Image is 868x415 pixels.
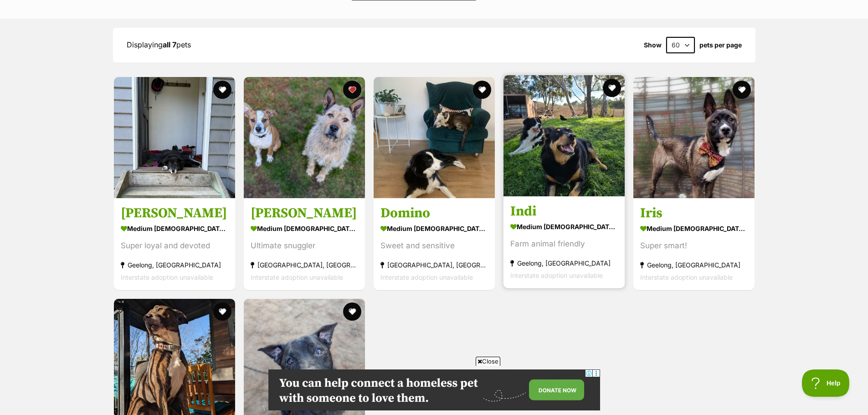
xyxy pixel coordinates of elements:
label: pets per page [699,41,742,49]
span: Close [476,357,500,366]
span: Displaying pets [127,40,191,49]
button: favourite [473,81,491,99]
div: medium [DEMOGRAPHIC_DATA] Dog [251,222,358,235]
img: Indi [503,75,625,196]
a: Iris medium [DEMOGRAPHIC_DATA] Dog Super smart! Geelong, [GEOGRAPHIC_DATA] Interstate adoption un... [633,198,755,290]
div: [GEOGRAPHIC_DATA], [GEOGRAPHIC_DATA] [380,259,488,271]
iframe: Help Scout Beacon - Open [802,369,850,397]
button: favourite [343,302,361,321]
span: Show [644,41,662,49]
span: Interstate adoption unavailable [121,273,213,281]
span: Interstate adoption unavailable [380,273,473,281]
a: Domino medium [DEMOGRAPHIC_DATA] Dog Sweet and sensitive [GEOGRAPHIC_DATA], [GEOGRAPHIC_DATA] Int... [374,198,495,290]
div: medium [DEMOGRAPHIC_DATA] Dog [510,220,618,233]
button: favourite [213,81,231,99]
strong: all 7 [163,40,176,49]
h3: Domino [380,205,488,222]
div: Super loyal and devoted [121,240,228,252]
div: Farm animal friendly [510,238,618,250]
h3: Iris [640,205,748,222]
div: Sweet and sensitive [380,240,488,252]
div: medium [DEMOGRAPHIC_DATA] Dog [380,222,488,235]
img: Susie [114,77,235,198]
div: medium [DEMOGRAPHIC_DATA] Dog [121,222,228,235]
h3: [PERSON_NAME] [121,205,228,222]
div: Ultimate snuggler [251,240,358,252]
div: [GEOGRAPHIC_DATA], [GEOGRAPHIC_DATA] [251,259,358,271]
button: favourite [343,81,361,99]
div: medium [DEMOGRAPHIC_DATA] Dog [640,222,748,235]
button: favourite [213,302,231,321]
span: Interstate adoption unavailable [251,273,343,281]
button: favourite [603,79,621,97]
img: Domino [374,77,495,198]
span: Interstate adoption unavailable [640,273,733,281]
h3: [PERSON_NAME] [251,205,358,222]
span: Interstate adoption unavailable [510,272,603,279]
div: Super smart! [640,240,748,252]
img: Iris [633,77,755,198]
a: [PERSON_NAME] medium [DEMOGRAPHIC_DATA] Dog Super loyal and devoted Geelong, [GEOGRAPHIC_DATA] In... [114,198,235,290]
img: Norman Nerf [244,77,365,198]
a: [PERSON_NAME] medium [DEMOGRAPHIC_DATA] Dog Ultimate snuggler [GEOGRAPHIC_DATA], [GEOGRAPHIC_DATA... [244,198,365,290]
a: Indi medium [DEMOGRAPHIC_DATA] Dog Farm animal friendly Geelong, [GEOGRAPHIC_DATA] Interstate ado... [503,196,625,288]
div: Geelong, [GEOGRAPHIC_DATA] [510,257,618,269]
div: Geelong, [GEOGRAPHIC_DATA] [640,259,748,271]
div: Geelong, [GEOGRAPHIC_DATA] [121,259,228,271]
button: favourite [733,81,751,99]
h3: Indi [510,203,618,220]
iframe: Advertisement [268,369,600,410]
